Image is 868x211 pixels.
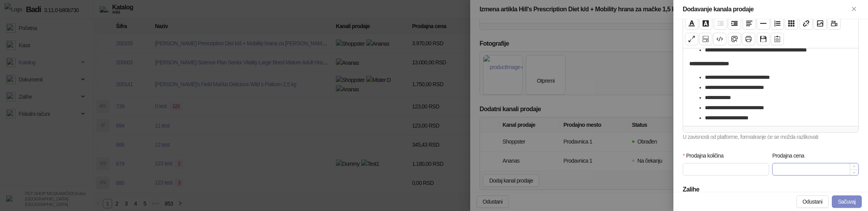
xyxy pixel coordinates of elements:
button: Преглед [728,33,741,45]
button: Извлачење [714,17,727,30]
h5: Zalihe [683,185,859,194]
span: down [853,171,856,174]
input: Prodajna količina [683,163,769,175]
button: Слика [814,17,827,30]
button: Табела [785,17,798,30]
div: Dodavanje kanala prodaje [683,5,849,14]
button: Хоризонтална линија [757,17,770,30]
label: Prodajna količina [683,151,729,160]
button: Листа [771,17,784,30]
button: Zatvori [849,5,859,14]
button: Sačuvaj [832,195,862,208]
button: Сачувај [757,33,770,45]
button: Видео [828,17,841,30]
button: Прикажи блокове [699,33,712,45]
button: Шаблон [771,33,784,45]
button: Odustani [796,195,829,208]
span: up [853,165,856,168]
button: Приказ кода [713,33,726,45]
input: Prodajna cena [773,163,858,175]
button: Боја позадине [699,17,712,30]
button: Увлачење [728,17,741,30]
button: Приказ преко целог екрана [685,33,698,45]
div: U zavisnosti od platforme, formatiranje će se možda razlikovati [683,133,859,142]
span: Decrease Value [850,169,858,175]
button: Штампај [742,33,755,45]
label: Prodajna cena [772,151,809,160]
span: Increase Value [850,163,858,169]
button: Веза [799,17,813,30]
button: Поравнање [743,17,756,30]
button: Боја текста [685,17,698,30]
